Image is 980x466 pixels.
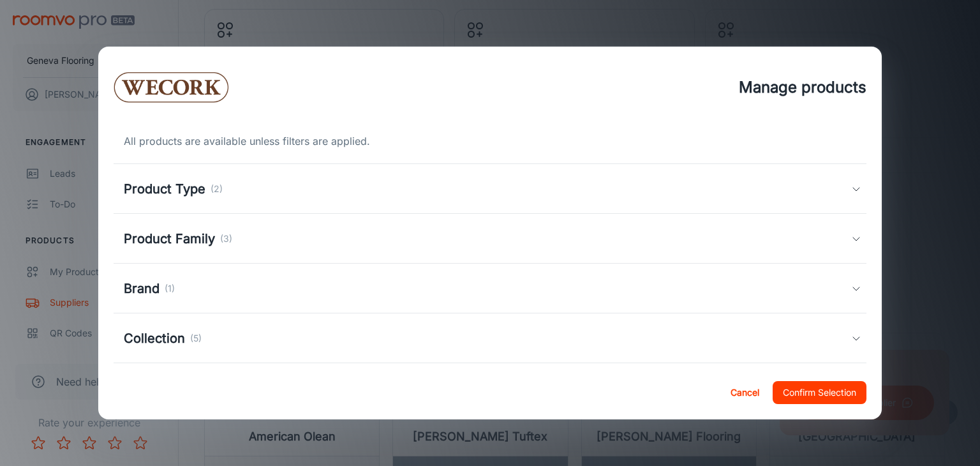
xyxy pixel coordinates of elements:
[124,179,205,199] h5: Product Type
[124,279,160,298] h5: Brand
[220,232,232,246] p: (3)
[114,363,867,413] div: Category(2)
[190,331,202,345] p: (5)
[114,214,867,264] div: Product Family(3)
[124,229,215,248] h5: Product Family
[724,381,765,404] button: Cancel
[211,182,223,196] p: (2)
[739,76,866,99] h4: Manage products
[773,381,866,404] button: Confirm Selection
[114,62,228,113] img: vendor_logo_square_en-us.png
[114,264,867,313] div: Brand(1)
[114,164,867,214] div: Product Type(2)
[114,133,867,149] div: All products are available unless filters are applied.
[124,329,185,348] h5: Collection
[165,282,175,296] p: (1)
[114,313,867,363] div: Collection(5)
